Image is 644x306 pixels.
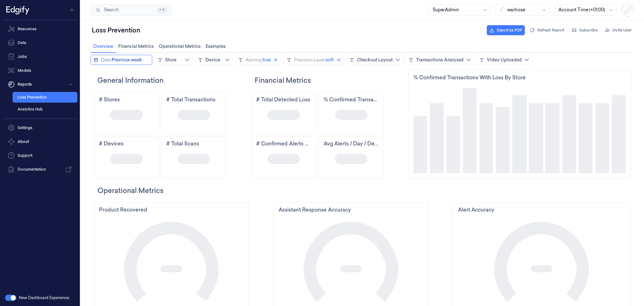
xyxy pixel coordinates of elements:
[77,17,82,22] svg: string icon
[386,17,391,22] svg: chevrondown icon
[3,135,77,148] button: About
[579,27,597,33] span: Subscribe
[266,14,323,25] button: Checkout Layout
[396,14,452,25] button: Video Uploaded
[91,25,142,36] div: Loss Prevention
[254,16,262,23] button: Clear
[243,99,298,107] div: Avg Alerts / Day / Device
[3,149,77,162] a: Support
[613,27,631,33] span: Invite User
[325,14,393,25] button: Transactions Analyzed
[192,16,199,23] button: Clear
[31,16,61,23] span: Previous week
[336,16,383,23] div: Transactions Analyzed
[3,37,77,49] a: Data
[243,55,298,63] div: % Confirmed Transactions With Detected Loss
[67,5,77,15] button: Toggle Navigation
[144,17,149,22] svg: chevrondown icon
[13,104,77,115] a: Analytics Hub
[256,17,261,22] svg: close icon
[165,16,182,23] div: Alerting:
[74,14,112,25] button: Store
[114,14,152,25] button: Device
[333,33,445,41] div: % Confirmed Transactions With Loss By Store
[64,17,69,22] svg: empty icon
[3,50,77,63] a: Jobs
[102,7,119,13] span: Search
[328,17,333,22] svg: string icon
[527,25,567,35] button: Refresh Report
[117,17,122,22] svg: string icon
[269,17,274,22] svg: string icon
[203,14,264,25] button: Precision Level
[86,55,135,63] div: # Total Transactions
[315,17,320,22] svg: chevrondown icon
[155,14,201,25] button: Alerting
[198,166,270,173] div: Assistant Response Accuracy
[17,35,146,45] h2: General Information
[3,64,77,77] a: Models
[125,16,140,23] div: Device
[602,25,634,35] button: Invite User
[3,78,77,91] button: Reports
[406,16,441,23] div: Video Uploaded
[487,25,525,35] button: Export as PDF
[104,17,109,22] svg: chevrondown icon
[206,17,211,22] svg: string icon
[158,17,163,22] svg: string icon
[91,4,171,16] button: Search⌘K
[3,163,77,176] a: Documentation
[19,166,67,173] div: Product Recovered
[19,55,39,63] div: # Stores
[182,16,190,23] span: true
[19,99,43,107] div: # Devices
[399,17,404,22] svg: string icon
[214,16,245,23] div: Precision Level:
[10,14,72,25] button: Date
[20,16,31,23] div: Date:
[193,17,198,22] svg: close icon
[3,122,77,134] a: Settings
[176,55,230,63] div: # Total Detected Loss
[537,27,564,33] span: Refresh Report
[3,23,77,35] a: Resources
[85,16,96,23] div: Store
[497,27,522,33] span: Export as PDF
[569,25,600,35] button: Subscribe
[174,35,326,45] h2: Financial Metrics
[378,166,414,173] div: Alert Accuracy
[13,17,18,22] svg: calendar icon
[444,17,449,22] svg: chevrondown icon
[86,99,119,107] div: # Total Scans
[17,145,550,155] h2: Operational Metrics
[276,16,312,23] div: Checkout Layout
[245,16,253,23] span: soft
[176,99,230,107] div: # Confirmed Alerts Per Loss Transaction
[13,92,77,103] a: Loss Prevention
